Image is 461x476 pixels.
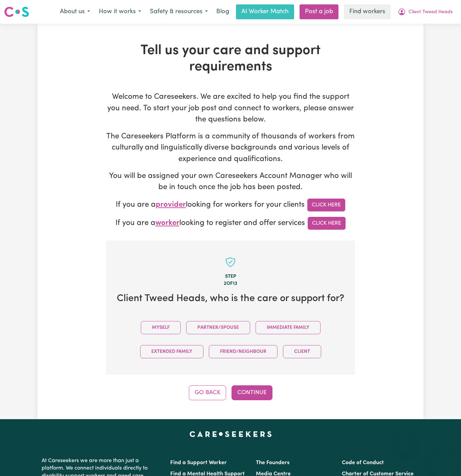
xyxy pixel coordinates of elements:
iframe: Close message [398,433,411,446]
h2: Client Tweed Heads , who is the care or support for? [117,293,344,305]
button: How it works [94,5,146,19]
a: Find a Support Worker [170,460,227,466]
div: 2 of 13 [117,280,344,288]
img: Careseekers logo [4,6,29,18]
span: Client Tweed Heads [409,8,453,16]
button: Client [283,345,321,358]
a: Code of Conduct [342,460,384,466]
button: Extended Family [140,345,203,358]
span: provider [156,201,186,209]
p: Welcome to Careseekers. We are excited to help you find the support you need. To start your job p... [106,91,355,126]
button: Safety & resources [146,5,212,19]
button: Immediate Family [256,321,321,334]
button: Myself [141,321,181,334]
div: Step [117,273,344,280]
p: If you are a looking to register and offer services [106,217,355,230]
span: worker [155,219,179,227]
button: My Account [393,5,457,19]
iframe: Button to launch messaging window [434,449,456,471]
a: The Founders [256,460,289,466]
h1: Tell us your care and support requirements [106,43,355,75]
a: Click Here [307,199,345,211]
button: Friend/Neighbour [209,345,278,358]
button: About us [56,5,94,19]
a: Post a job [300,4,338,19]
p: You will be assigned your own Careseekers Account Manager who will be in touch once the job has b... [106,171,355,193]
a: Blog [212,4,233,19]
p: If you are a looking for workers for your clients [106,199,355,211]
button: Partner/Spouse [186,321,250,334]
a: Click Here [308,217,346,230]
button: Continue [232,385,272,400]
a: Careseekers logo [4,4,29,20]
p: The Careseekers Platform is a community of thousands of workers from culturally and linguisticall... [106,131,355,165]
button: Go Back [189,385,226,400]
a: Careseekers home page [190,431,272,437]
a: AI Worker Match [236,4,294,19]
a: Find workers [344,4,391,19]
